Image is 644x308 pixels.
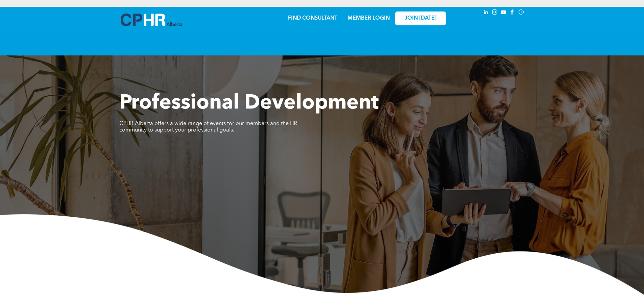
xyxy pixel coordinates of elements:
[119,121,297,133] span: CPHR Alberta offers a wide range of events for our members and the HR community to support your p...
[518,8,525,18] a: Social network
[491,8,499,18] a: instagram
[288,16,337,21] a: FIND CONSULTANT
[500,8,507,18] a: youtube
[121,14,182,26] img: A blue and white logo for cp alberta
[405,15,436,22] span: JOIN [DATE]
[348,16,390,21] a: MEMBER LOGIN
[482,8,490,18] a: linkedin
[395,11,446,25] a: JOIN [DATE]
[509,8,516,18] a: facebook
[119,93,379,114] span: Professional Development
